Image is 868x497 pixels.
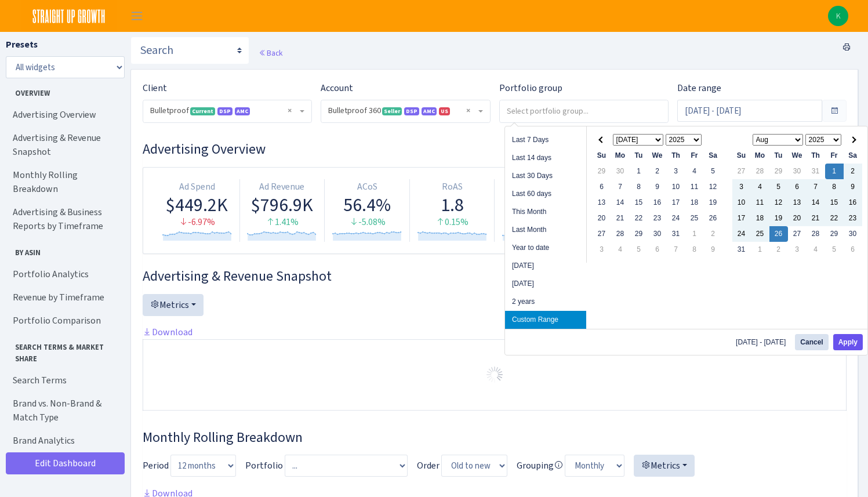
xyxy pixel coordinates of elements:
td: 5 [825,242,844,257]
th: Sa [844,148,862,164]
td: 10 [732,195,751,211]
td: 30 [648,226,667,242]
a: Search Terms [6,369,122,392]
td: 11 [685,179,704,195]
a: Revenue by Timeframe [6,286,122,309]
span: Remove all items [288,105,292,117]
label: Portfolio [245,459,283,473]
td: 29 [769,164,788,179]
img: Kenzie Smith [828,6,848,26]
li: Year to date [505,239,586,257]
td: 7 [807,179,825,195]
td: 22 [825,211,844,226]
td: 1 [630,164,648,179]
span: AMC [422,107,437,115]
label: Portfolio group [499,81,562,95]
label: Order [417,459,440,473]
span: Bulletproof 360 <span class="badge badge-success">Seller</span><span class="badge badge-primary">... [321,100,489,122]
td: 28 [751,164,769,179]
li: Last 30 Days [505,167,586,185]
td: 19 [704,195,722,211]
a: Advertising & Business Reports by Timeframe [6,201,122,238]
span: DSP [217,107,233,115]
th: Tu [630,148,648,164]
td: 8 [630,179,648,195]
td: 31 [732,242,751,257]
td: 2 [648,164,667,179]
td: 4 [685,164,704,179]
button: Metrics [143,294,204,316]
td: 26 [704,211,722,226]
span: Overview [6,83,121,99]
td: 2 [769,242,788,257]
label: Account [321,81,353,95]
td: 2 [704,226,722,242]
div: Ad Revenue [245,180,320,194]
a: Monthly Rolling Breakdown [6,164,122,201]
td: 25 [685,211,704,226]
td: 30 [611,164,630,179]
td: 16 [648,195,667,211]
td: 14 [807,195,825,211]
div: $449.2K [159,194,235,216]
a: Portfolio Analytics [6,263,122,286]
td: 7 [667,242,685,257]
span: Bulletproof 360 <span class="badge badge-success">Seller</span><span class="badge badge-primary">... [328,105,475,117]
div: 0.15% [415,216,490,229]
td: 30 [844,226,862,242]
span: Bulletproof <span class="badge badge-success">Current</span><span class="badge badge-primary">DSP... [150,105,297,117]
a: Portfolio Comparison [6,309,122,332]
td: 5 [630,242,648,257]
td: 17 [667,195,685,211]
input: Select portfolio group... [500,100,668,121]
li: 2 years [505,293,586,311]
div: 4% [499,216,575,229]
div: 131.7K [499,194,575,216]
div: Ad Spend [159,180,235,194]
span: Remove all items [466,105,470,117]
td: 27 [788,226,807,242]
td: 17 [732,211,751,226]
td: 9 [704,242,722,257]
td: 9 [648,179,667,195]
button: Metrics [634,455,695,477]
td: 21 [611,211,630,226]
span: DSP [404,107,419,115]
li: Custom Range [505,311,586,329]
td: 3 [593,242,611,257]
h3: Widget #1 [143,141,847,158]
td: 5 [704,164,722,179]
div: Clicks [499,180,575,194]
td: 26 [769,226,788,242]
td: 14 [611,195,630,211]
li: This Month [505,203,586,221]
td: 23 [844,211,862,226]
li: Last 7 Days [505,131,586,149]
a: Advertising & Revenue Snapshot [6,126,122,164]
li: [DATE] [505,257,586,275]
td: 29 [593,164,611,179]
td: 18 [685,195,704,211]
td: 5 [769,179,788,195]
div: 1.41% [245,216,320,229]
span: Search Terms & Market Share [6,337,121,364]
td: 13 [788,195,807,211]
label: Period [143,459,169,473]
td: 3 [667,164,685,179]
li: [DATE] [505,275,586,293]
td: 31 [807,164,825,179]
td: 1 [685,226,704,242]
div: -6.97% [159,216,235,229]
a: Edit Dashboard [6,452,125,474]
td: 1 [825,164,844,179]
td: 28 [807,226,825,242]
td: 1 [751,242,769,257]
span: Seller [382,107,402,115]
td: 24 [732,226,751,242]
td: 29 [825,226,844,242]
span: US [439,107,450,115]
td: 6 [844,242,862,257]
td: 6 [593,179,611,195]
td: 31 [667,226,685,242]
th: We [788,148,807,164]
